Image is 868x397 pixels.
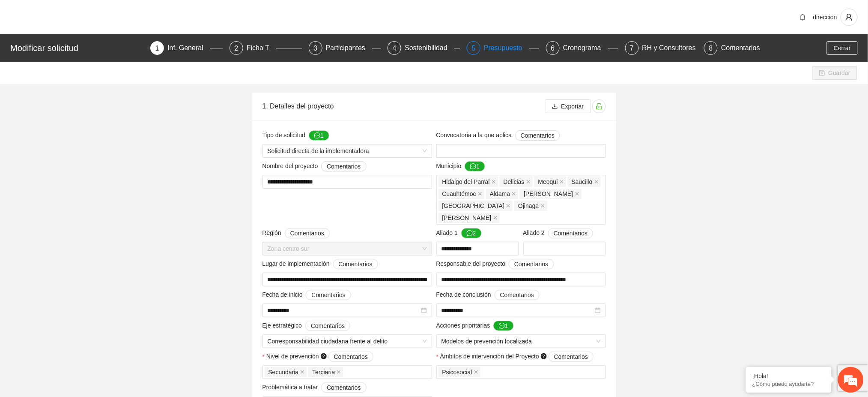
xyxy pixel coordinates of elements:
[321,161,366,171] button: Nombre del proyecto
[538,177,558,186] span: Meoqui
[572,177,593,186] span: Saucillo
[265,367,307,377] span: Secundaria
[262,94,545,118] div: 1. Detalles del proyecto
[436,228,482,238] span: Aliado 1
[561,102,584,111] span: Exportar
[321,382,366,393] button: Problemática a tratar
[554,229,588,238] span: Comentarios
[321,353,327,359] span: question-circle
[495,290,540,300] button: Fecha de conclusión
[441,335,601,348] span: Modelos de prevención focalizada
[625,41,698,55] div: 7RH y Consultores
[442,201,505,211] span: [GEOGRAPHIC_DATA]
[841,9,858,26] button: user
[630,45,634,52] span: 7
[309,41,381,55] div: 3Participantes
[311,290,345,300] span: Comentarios
[45,44,144,55] div: Chatee con nosotros ahora
[440,352,594,362] span: Ámbitos de intervención del Proyecto
[575,192,579,196] span: close
[442,189,476,198] span: Cuauhtémoc
[493,321,514,331] button: Acciones prioritarias
[436,321,514,331] span: Acciones prioritarias
[594,180,599,184] span: close
[405,41,454,55] div: Sostenibilidad
[268,367,299,377] span: Secundaria
[593,103,606,110] span: unlock
[339,259,373,269] span: Comentarios
[465,161,485,171] button: Municipio
[548,228,593,238] button: Aliado 2
[266,352,373,362] span: Nivel de prevención
[327,162,361,171] span: Comentarios
[563,41,608,55] div: Cronograma
[834,43,851,53] span: Cerrar
[155,45,159,52] span: 1
[514,259,548,269] span: Comentarios
[541,204,545,208] span: close
[704,41,760,55] div: 8Comentarios
[326,41,373,55] div: Participantes
[827,41,858,55] button: Cerrar
[388,41,460,55] div: 4Sostenibilidad
[312,367,335,377] span: Terciaria
[841,13,857,21] span: user
[442,367,472,377] span: Psicosocial
[506,204,510,208] span: close
[442,213,492,223] span: [PERSON_NAME]
[752,373,825,379] div: ¡Hola!
[262,382,367,393] span: Problemática a tratar
[534,177,566,187] span: Meoqui
[721,41,760,55] div: Comentarios
[472,45,476,52] span: 5
[796,14,809,21] span: bell
[515,130,560,141] button: Convocatoria a la que aplica
[333,259,378,269] button: Lugar de implementación
[568,177,601,187] span: Saucillo
[545,99,591,113] button: downloadExportar
[438,201,513,211] span: Chihuahua
[327,383,361,392] span: Comentarios
[514,201,547,211] span: Ojinaga
[247,41,276,55] div: Ficha T
[813,14,837,21] span: direccion
[560,180,564,184] span: close
[500,290,534,300] span: Comentarios
[520,189,581,199] span: Aquiles Serdán
[474,370,478,374] span: close
[526,180,531,184] span: close
[554,352,588,361] span: Comentarios
[337,370,341,374] span: close
[234,45,238,52] span: 2
[436,290,540,300] span: Fecha de conclusión
[549,352,594,362] button: Ámbitos de intervención del Proyecto question-circle
[328,352,373,362] button: Nivel de prevención question-circle
[486,189,518,199] span: Aldama
[442,177,490,186] span: Hidalgo del Parral
[438,177,498,187] span: Hidalgo del Parral
[436,130,561,141] span: Convocatoria a la que aplica
[518,201,539,211] span: Ojinaga
[309,130,329,141] button: Tipo de solicitud
[552,103,558,110] span: download
[504,177,525,186] span: Delicias
[262,290,351,300] span: Fecha de inicio
[461,228,482,238] button: Aliado 1
[812,66,857,80] button: saveGuardar
[509,259,554,269] button: Responsable del proyecto
[262,228,330,238] span: Región
[306,290,351,300] button: Fecha de inicio
[492,180,496,184] span: close
[551,45,555,52] span: 6
[500,177,533,187] span: Delicias
[642,41,703,55] div: RH y Consultores
[796,10,810,24] button: bell
[230,41,302,55] div: 2Ficha T
[268,242,427,255] span: Zona centro sur
[521,131,555,140] span: Comentarios
[436,259,554,269] span: Responsable del proyecto
[478,192,482,196] span: close
[467,41,539,55] div: 5Presupuesto
[167,41,210,55] div: Inf. General
[438,189,484,199] span: Cuauhtémoc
